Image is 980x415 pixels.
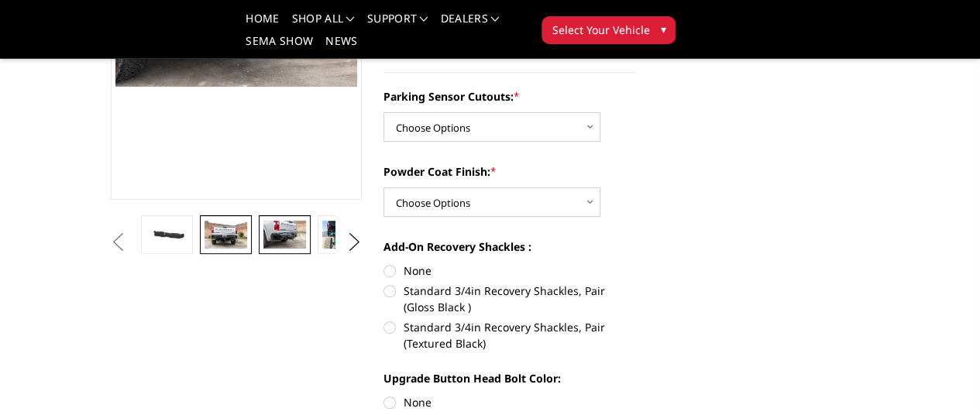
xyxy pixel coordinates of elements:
[263,221,305,249] img: 2020-2025 Chevrolet / GMC 2500-3500 - Freedom Series - Rear Bumper
[322,221,364,249] img: 2020-2025 Chevrolet / GMC 2500-3500 - Freedom Series - Rear Bumper
[383,370,635,386] label: Upgrade Button Head Bolt Color:
[552,22,649,38] span: Select Your Vehicle
[441,13,500,36] a: Dealers
[367,13,428,36] a: Support
[325,36,357,58] a: News
[383,163,635,180] label: Powder Coat Finish:
[383,283,635,315] label: Standard 3/4in Recovery Shackles, Pair (Gloss Black )
[383,394,635,410] label: None
[660,21,665,37] span: ▾
[246,36,313,58] a: SEMA Show
[383,319,635,352] label: Standard 3/4in Recovery Shackles, Pair (Textured Black)
[903,341,980,415] iframe: Chat Widget
[383,88,635,105] label: Parking Sensor Cutouts:
[205,221,246,249] img: 2020-2025 Chevrolet / GMC 2500-3500 - Freedom Series - Rear Bumper
[292,13,355,36] a: shop all
[383,238,635,255] label: Add-On Recovery Shackles :
[542,16,676,44] button: Select Your Vehicle
[146,225,187,245] img: 2020-2025 Chevrolet / GMC 2500-3500 - Freedom Series - Rear Bumper
[342,231,366,254] button: Next
[107,231,130,254] button: Previous
[246,13,279,36] a: Home
[383,262,635,279] label: None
